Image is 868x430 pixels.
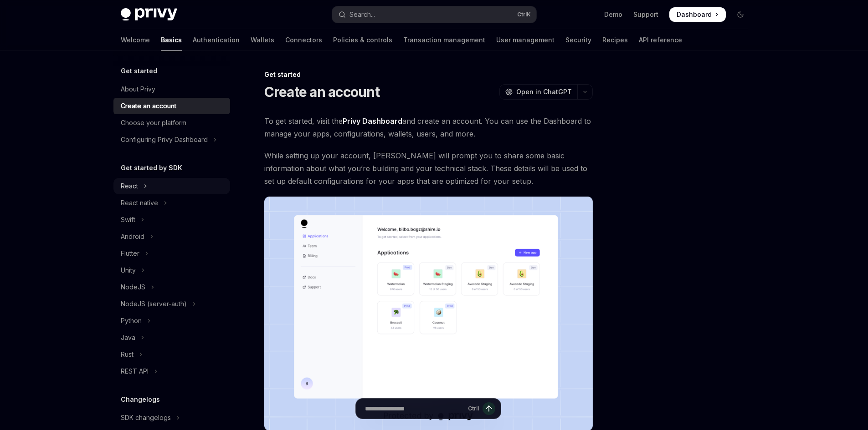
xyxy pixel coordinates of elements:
button: Toggle NodeJS (server-auth) section [113,296,230,312]
div: React [121,181,138,192]
a: Dashboard [669,7,726,22]
div: About Privy [121,84,155,95]
a: Connectors [285,29,322,51]
button: Toggle Android section [113,228,230,245]
div: REST API [121,366,149,377]
span: Ctrl K [517,11,531,18]
h1: Create an account [264,84,380,100]
input: Ask a question... [365,399,464,419]
div: Create an account [121,101,176,111]
button: Toggle Unity section [113,262,230,278]
a: Demo [604,10,622,19]
button: Toggle Python section [113,313,230,329]
div: Python [121,315,142,326]
button: Toggle React section [113,178,230,194]
a: Recipes [602,29,628,51]
button: Open in ChatGPT [499,84,577,100]
a: Authentication [193,29,240,51]
a: Policies & controls [333,29,392,51]
button: Toggle SDK changelogs section [113,410,230,426]
span: While setting up your account, [PERSON_NAME] will prompt you to share some basic information abou... [264,149,593,187]
a: Privy Dashboard [343,116,402,126]
div: Android [121,231,144,242]
div: Swift [121,214,135,225]
a: Security [565,29,591,51]
h5: Get started by SDK [121,162,182,173]
button: Toggle NodeJS section [113,279,230,295]
a: Choose your platform [113,115,230,131]
div: Search... [349,9,375,20]
a: API reference [639,29,682,51]
button: Toggle Swift section [113,212,230,228]
button: Toggle REST API section [113,363,230,379]
div: NodeJS (server-auth) [121,298,187,309]
div: React native [121,197,158,208]
h5: Changelogs [121,394,160,405]
button: Send message [483,402,495,415]
button: Toggle Rust section [113,346,230,363]
div: Rust [121,349,134,360]
span: Dashboard [677,10,712,19]
div: Unity [121,265,136,276]
button: Toggle Configuring Privy Dashboard section [113,132,230,148]
a: About Privy [113,81,230,97]
div: Choose your platform [121,117,186,128]
button: Open search [332,6,536,23]
div: SDK changelogs [121,412,171,423]
a: Welcome [121,29,150,51]
span: Open in ChatGPT [516,87,572,96]
div: Configuring Privy Dashboard [121,134,208,145]
button: Toggle React native section [113,195,230,211]
div: Java [121,332,135,343]
span: To get started, visit the and create an account. You can use the Dashboard to manage your apps, c... [264,115,593,140]
div: Flutter [121,248,139,259]
a: Basics [161,29,182,51]
a: User management [496,29,555,51]
h5: Get started [121,66,157,76]
a: Wallets [251,29,274,51]
button: Toggle dark mode [733,7,748,22]
a: Create an account [113,98,230,114]
a: Transaction management [403,29,485,51]
div: Get started [264,70,593,79]
div: NodeJS [121,282,145,293]
button: Toggle Flutter section [113,245,230,262]
button: Toggle Java section [113,329,230,346]
a: Support [633,10,658,19]
img: dark logo [121,8,177,21]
